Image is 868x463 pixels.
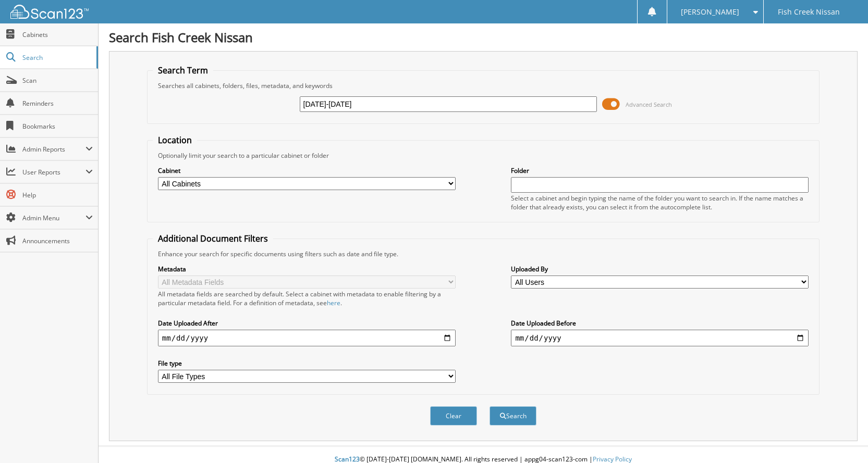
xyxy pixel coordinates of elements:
[158,319,456,328] label: Date Uploaded After
[816,413,868,463] iframe: Chat Widget
[22,76,93,85] span: Scan
[153,233,273,244] legend: Additional Document Filters
[153,151,814,160] div: Optionally limit your search to a particular cabinet or folder
[22,122,93,131] span: Bookmarks
[327,298,340,307] a: here
[153,249,814,258] div: Enhance your search for specific documents using filters such as date and file type.
[511,194,809,211] div: Select a cabinet and begin typing the name of the folder you want to search in. If the name match...
[158,330,456,346] input: start
[153,134,197,146] legend: Location
[511,265,809,273] label: Uploaded By
[22,168,85,177] span: User Reports
[158,359,456,368] label: File type
[22,53,91,62] span: Search
[22,214,85,222] span: Admin Menu
[626,101,672,108] span: Advanced Search
[490,406,536,426] button: Search
[681,9,739,15] span: [PERSON_NAME]
[158,290,456,307] div: All metadata fields are searched by default. Select a cabinet with metadata to enable filtering b...
[511,319,809,328] label: Date Uploaded Before
[22,30,93,39] span: Cabinets
[22,191,93,199] span: Help
[430,406,477,426] button: Clear
[511,330,809,346] input: end
[22,236,93,245] span: Announcements
[153,65,213,76] legend: Search Term
[158,265,456,273] label: Metadata
[778,9,840,15] span: Fish Creek Nissan
[158,166,456,175] label: Cabinet
[153,81,814,90] div: Searches all cabinets, folders, files, metadata, and keywords
[22,145,85,154] span: Admin Reports
[109,29,858,46] h1: Search Fish Creek Nissan
[511,166,809,175] label: Folder
[22,99,93,108] span: Reminders
[10,5,89,19] img: scan123-logo-white.svg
